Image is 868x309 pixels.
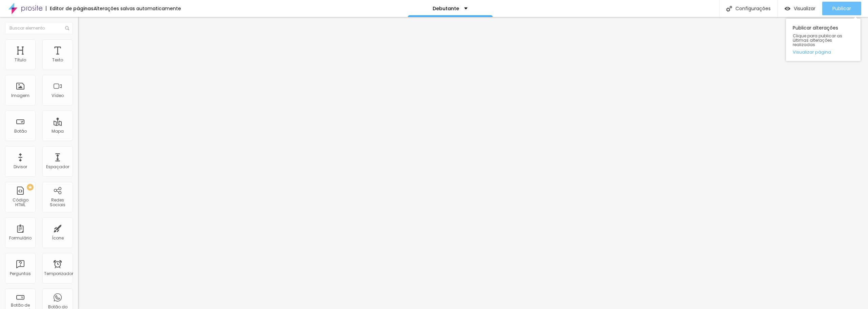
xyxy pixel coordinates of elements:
[14,164,27,170] font: Divisor
[832,5,851,12] font: Publicar
[52,235,64,241] font: Ícone
[793,49,831,55] font: Visualizar página
[735,5,771,12] font: Configurações
[11,93,29,98] font: Imagem
[10,271,31,276] font: Perguntas
[52,93,64,98] font: Vídeo
[433,5,459,12] font: Debutante
[78,17,868,309] iframe: Editor
[778,2,822,15] button: Visualizar
[65,26,69,30] img: Ícone
[793,24,838,31] font: Publicar alterações
[5,22,73,34] input: Buscar elemento
[52,57,63,63] font: Texto
[794,5,815,12] font: Visualizar
[94,5,181,12] font: Alterações salvas automaticamente
[50,5,94,12] font: Editor de páginas
[14,128,27,134] font: Botão
[44,271,73,276] font: Temporizador
[793,50,854,54] a: Visualizar página
[46,164,69,170] font: Espaçador
[50,197,65,208] font: Redes Sociais
[15,57,26,63] font: Título
[785,6,790,12] img: view-1.svg
[13,197,28,208] font: Código HTML
[822,2,861,15] button: Publicar
[793,33,842,47] font: Clique para publicar as últimas alterações realizadas
[52,128,64,134] font: Mapa
[9,235,32,241] font: Formulário
[726,6,732,12] img: Ícone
